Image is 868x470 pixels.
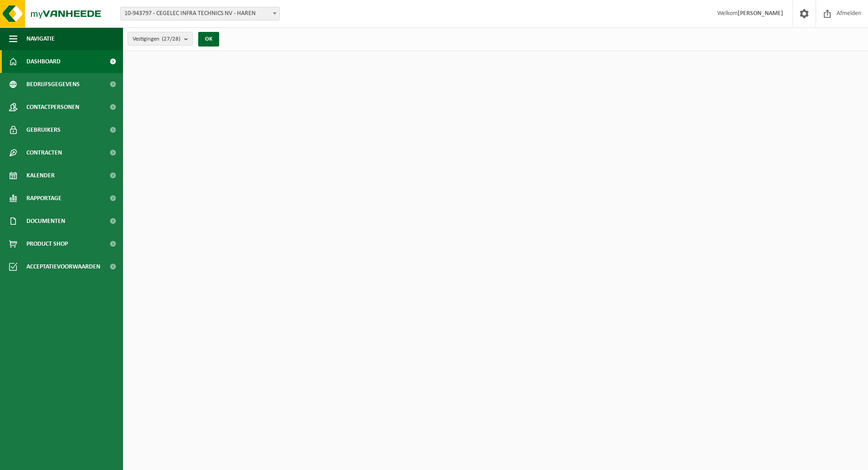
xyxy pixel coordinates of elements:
button: OK [198,32,219,46]
span: Kalender [26,164,55,187]
span: Navigatie [26,27,55,50]
span: Vestigingen [133,32,180,46]
count: (27/28) [162,36,180,42]
strong: [PERSON_NAME] [738,10,783,17]
button: Vestigingen(27/28) [128,32,193,46]
span: Acceptatievoorwaarden [26,255,100,278]
span: Rapportage [26,187,62,210]
span: Contactpersonen [26,96,79,119]
span: 10-943797 - CEGELEC INFRA TECHNICS NV - HAREN [121,7,279,20]
span: Dashboard [26,50,61,73]
span: Contracten [26,141,62,164]
span: Bedrijfsgegevens [26,73,80,96]
span: 10-943797 - CEGELEC INFRA TECHNICS NV - HAREN [120,7,280,21]
span: Product Shop [26,232,68,255]
span: Gebruikers [26,119,61,141]
span: Documenten [26,210,65,232]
